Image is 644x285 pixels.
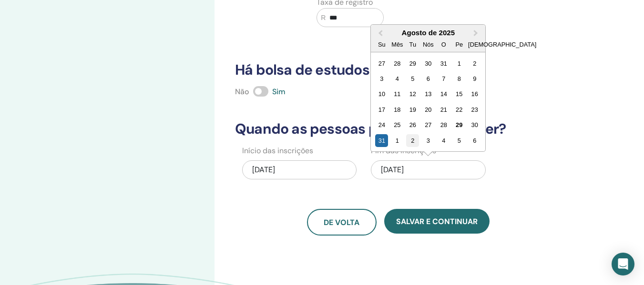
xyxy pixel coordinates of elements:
font: 15 [456,90,462,98]
font: 27 [425,121,431,128]
font: De volta [324,217,359,227]
font: 20 [425,106,431,113]
font: [DEMOGRAPHIC_DATA] [468,41,536,48]
button: De volta [307,209,377,236]
font: [DATE] [381,165,404,175]
div: Escolha sexta-feira, 15 de agosto de 2025 [453,88,466,100]
div: Escolha sábado, 2 de agosto de 2025 [468,57,481,70]
font: [DATE] [252,165,275,175]
div: Escolha sábado, 23 de agosto de 2025 [468,103,481,116]
div: Escolha sexta-feira, 8 de agosto de 2025 [453,72,466,85]
div: Escolha sábado, 6 de setembro de 2025 [468,134,481,147]
font: 30 [471,121,478,128]
font: 6 [473,137,476,144]
button: Próximo mês [469,26,484,41]
div: Escolha terça-feira, 2 de setembro de 2025 [406,134,419,147]
div: Escolha domingo, 31 de agosto de 2025 [375,134,388,147]
div: Escolha domingo, 3 de agosto de 2025 [375,72,388,85]
font: 26 [409,121,416,128]
div: Escolha terça-feira, 12 de agosto de 2025 [406,88,419,100]
font: 14 [440,90,447,98]
font: Não [235,87,249,97]
button: Mês Anterior [372,26,387,41]
font: 4 [442,137,445,144]
font: 31 [378,137,385,144]
font: 28 [440,121,447,128]
div: Escolha quarta-feira, 20 de agosto de 2025 [422,103,435,116]
div: Escolha segunda-feira, 4 de agosto de 2025 [391,72,404,85]
font: Quando as pessoas podem se inscrever? [235,119,506,138]
font: 5 [458,137,461,144]
font: 9 [473,75,476,82]
div: Escolha terça-feira, 5 de agosto de 2025 [406,72,419,85]
font: 21 [440,106,447,113]
div: Escolha quinta-feira, 14 de agosto de 2025 [437,88,450,100]
div: Abra o Intercom Messenger [612,253,634,275]
font: Su [378,41,386,48]
font: 3 [427,137,430,144]
div: Escolha quinta-feira, 21 de agosto de 2025 [437,103,450,116]
div: Escolha sexta-feira, 29 de agosto de 2025 [453,118,466,131]
div: Escolha quinta-feira, 4 de setembro de 2025 [437,134,450,147]
div: Escolha quarta-feira, 30 de julho de 2025 [422,57,435,70]
font: 7 [442,75,445,82]
font: 23 [471,106,478,113]
font: Mês [391,41,403,48]
font: Pe [455,41,463,48]
font: 2 [411,137,414,144]
font: 24 [378,121,385,128]
div: Escolha sexta-feira, 1º de agosto de 2025 [453,57,466,70]
font: O [441,41,446,48]
font: 12 [409,90,416,98]
div: Escolha segunda-feira, 28 de julho de 2025 [391,57,404,70]
div: Escolha terça-feira, 19 de agosto de 2025 [406,103,419,116]
font: Início das inscrições [242,146,313,156]
font: 4 [396,75,399,82]
font: 8 [458,75,461,82]
font: 10 [378,90,385,98]
div: Escolha quarta-feira, 6 de agosto de 2025 [422,72,435,85]
font: 1 [458,60,461,67]
font: R [321,14,326,21]
font: 1 [396,137,399,144]
div: Escolha quarta-feira, 27 de agosto de 2025 [422,118,435,131]
font: 30 [425,60,431,67]
font: 16 [471,90,478,98]
font: 22 [456,106,462,113]
div: Escolha quinta-feira, 28 de agosto de 2025 [437,118,450,131]
div: Escolha domingo, 17 de agosto de 2025 [375,103,388,116]
font: 31 [440,60,447,67]
div: Escolha domingo, 10 de agosto de 2025 [375,88,388,100]
font: 17 [378,106,385,113]
div: Escolha sábado, 30 de agosto de 2025 [468,118,481,131]
div: Escolha terça-feira, 26 de agosto de 2025 [406,118,419,131]
div: Escolha segunda-feira, 1º de setembro de 2025 [391,134,404,147]
div: Escolha segunda-feira, 11 de agosto de 2025 [391,88,404,100]
font: 2 [473,60,476,67]
font: 29 [409,60,416,67]
div: Escolha segunda-feira, 25 de agosto de 2025 [391,118,404,131]
font: Há bolsa de estudos disponível? [235,60,448,79]
font: 25 [394,121,400,128]
font: Sim [272,87,286,97]
div: Escolha quarta-feira, 3 de setembro de 2025 [422,134,435,147]
font: 29 [456,121,462,128]
font: 27 [378,60,385,67]
div: Escolha sábado, 9 de agosto de 2025 [468,72,481,85]
font: 18 [394,106,400,113]
div: Escolha segunda-feira, 18 de agosto de 2025 [391,103,404,116]
font: 11 [394,90,400,98]
div: Escolha quinta-feira, 7 de agosto de 2025 [437,72,450,85]
div: Escolha terça-feira, 29 de julho de 2025 [406,57,419,70]
div: Escolha sexta-feira, 5 de setembro de 2025 [453,134,466,147]
font: 19 [409,106,416,113]
font: Tu [409,41,416,48]
font: 6 [427,75,430,82]
font: 28 [394,60,400,67]
div: Escolha sexta-feira, 22 de agosto de 2025 [453,103,466,116]
font: Nós [423,41,434,48]
div: Mês agosto, 2025 [374,56,482,148]
div: Escolha quinta-feira, 31 de julho de 2025 [437,57,450,70]
div: Escolha domingo, 27 de julho de 2025 [375,57,388,70]
font: 13 [425,90,431,98]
